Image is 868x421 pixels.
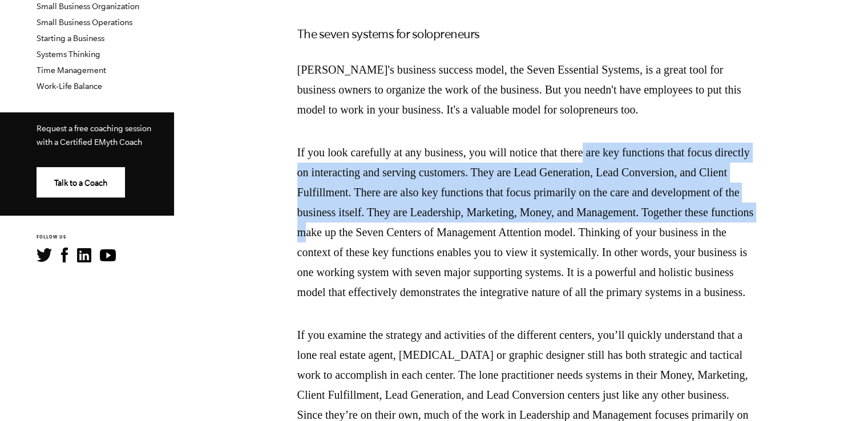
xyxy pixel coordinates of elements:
[297,25,754,43] h3: The seven systems for solopreneurs
[37,34,104,43] a: Starting a Business
[61,248,68,262] img: Facebook
[37,122,156,149] p: Request a free coaching session with a Certified EMyth Coach
[54,179,107,188] span: Talk to a Coach
[37,50,100,59] a: Systems Thinking
[37,234,174,241] h6: FOLLOW US
[37,82,102,91] a: Work-Life Balance
[37,2,139,11] a: Small Business Organization
[37,167,125,197] a: Talk to a Coach
[811,366,868,421] iframe: Chat Widget
[37,248,52,262] img: Twitter
[297,143,754,302] p: If you look carefully at any business, you will notice that there are key functions that focus di...
[77,248,91,262] img: LinkedIn
[100,249,116,261] img: YouTube
[37,66,106,75] a: Time Management
[811,366,868,421] div: Widget de chat
[297,60,754,120] p: [PERSON_NAME]'s business success model, the Seven Essential Systems, is a great tool for business...
[37,18,132,27] a: Small Business Operations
